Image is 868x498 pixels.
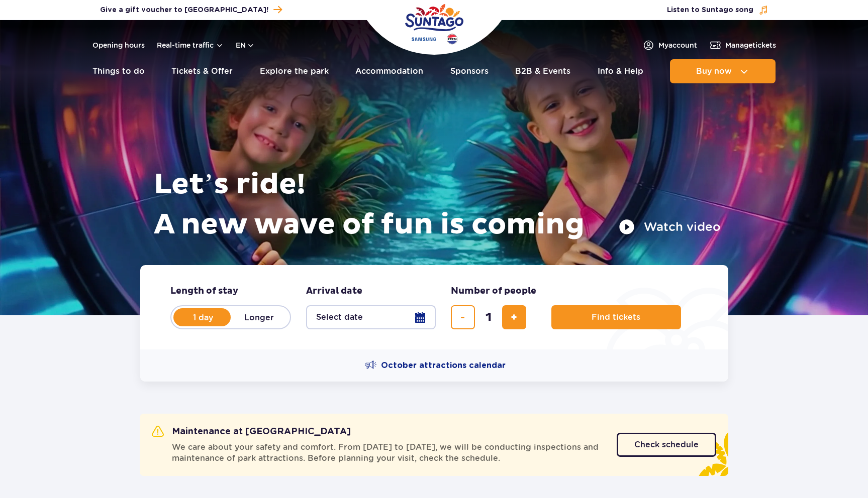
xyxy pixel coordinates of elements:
button: Select date [306,305,436,329]
input: number of tickets [476,305,501,329]
a: Myaccount [642,39,697,51]
button: en [236,40,255,50]
a: Give a gift voucher to [GEOGRAPHIC_DATA]! [100,3,282,17]
button: Listen to Suntago song [667,5,768,15]
a: B2B & Events [515,59,570,83]
h1: Let’s ride! A new wave of fun is coming [154,165,721,245]
a: Opening hours [92,40,145,50]
span: Buy now [696,67,732,76]
span: My account [658,40,697,50]
a: Tickets & Offer [171,59,233,83]
span: October attractions calendar [381,360,506,371]
a: Managetickets [709,39,776,51]
button: add ticket [502,305,526,329]
a: Info & Help [598,59,643,83]
span: Listen to Suntago song [667,5,753,15]
button: Watch video [619,219,721,235]
span: Manage tickets [725,40,776,50]
span: We care about your safety and comfort. From [DATE] to [DATE], we will be conducting inspections a... [172,442,605,464]
button: Real-time traffic [157,41,224,49]
span: Number of people [451,285,536,297]
a: Things to do [92,59,145,83]
button: Buy now [670,59,776,83]
a: Sponsors [450,59,489,83]
a: Explore the park [260,59,329,83]
span: Length of stay [170,285,238,297]
span: Find tickets [592,313,640,322]
span: Check schedule [634,441,699,449]
span: Arrival date [306,285,362,297]
a: October attractions calendar [365,359,506,371]
form: Planning your visit to Park of Poland [140,265,728,349]
a: Accommodation [355,59,423,83]
button: Find tickets [551,305,681,329]
label: Longer [231,307,288,328]
span: Give a gift voucher to [GEOGRAPHIC_DATA]! [100,5,268,15]
button: remove ticket [451,305,475,329]
a: Check schedule [617,433,716,457]
h2: Maintenance at [GEOGRAPHIC_DATA] [152,426,351,438]
label: 1 day [174,307,232,328]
